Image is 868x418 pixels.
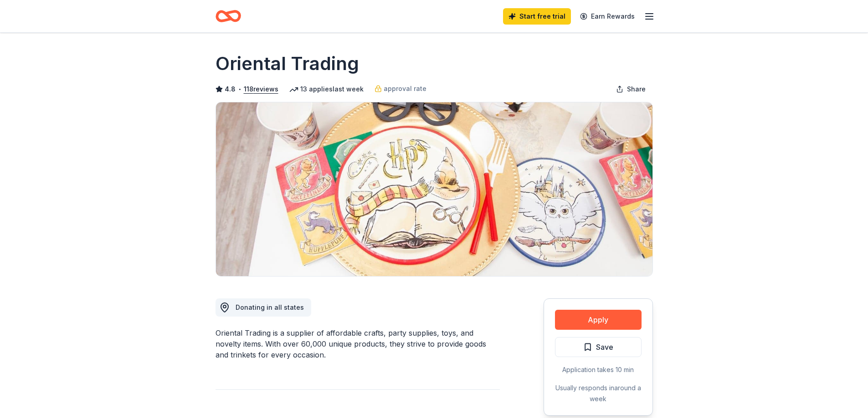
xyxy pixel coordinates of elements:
[384,83,426,94] span: approval rate
[216,327,500,360] div: Oriental Trading is a supplier of affordable crafts, party supplies, toys, and novelty items. Wit...
[503,8,571,25] a: Start free trial
[238,86,241,93] span: •
[575,8,640,25] a: Earn Rewards
[216,51,359,76] h1: Oriental Trading
[609,80,653,98] button: Share
[555,383,642,404] div: Usually responds in around a week
[596,341,613,353] span: Save
[244,84,278,95] button: 118reviews
[375,83,426,94] a: approval rate
[555,337,642,357] button: Save
[225,84,236,95] span: 4.8
[216,102,652,276] img: Image for Oriental Trading
[627,84,646,95] span: Share
[555,364,642,375] div: Application takes 10 min
[216,5,241,27] a: Home
[289,84,364,95] div: 13 applies last week
[555,310,642,330] button: Apply
[236,303,304,311] span: Donating in all states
